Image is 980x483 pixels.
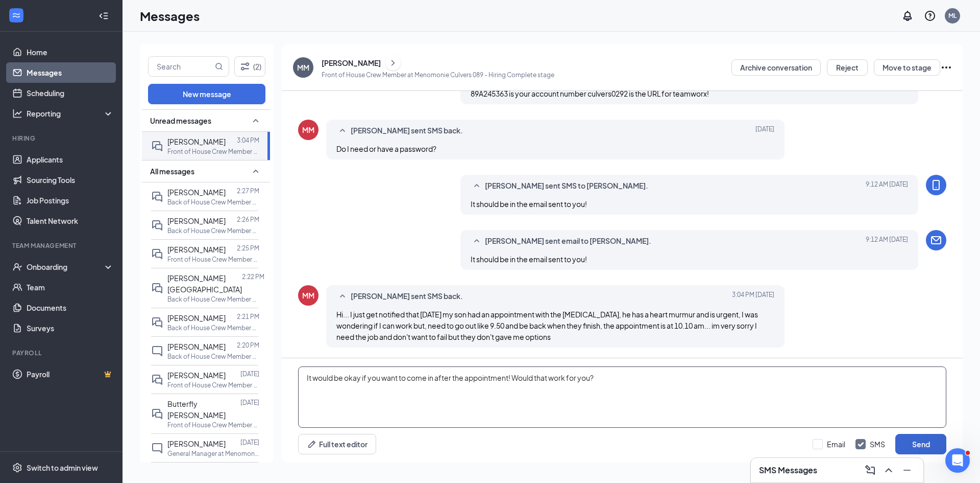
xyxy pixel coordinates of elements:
iframe: Intercom live chat [945,448,970,473]
p: 2:25 PM [237,244,259,252]
p: Front of House Crew Member at Menomonie Culvers 089 [167,255,259,264]
p: 2:26 PM [237,215,259,224]
p: Front of House Crew Member at Menomonie Culvers 089 - Hiring Complete stage [322,71,554,79]
div: Team Management [12,241,112,250]
svg: SmallChevronUp [250,114,262,127]
svg: Analysis [12,108,22,119]
span: [PERSON_NAME] [167,137,226,146]
svg: Pen [307,439,317,449]
p: Back of House Crew Member at Menomonie Culvers 089 [167,352,259,361]
svg: SmallChevronUp [471,180,483,192]
span: [PERSON_NAME] sent SMS back. [351,290,463,303]
button: ChevronUp [880,462,897,478]
div: ML [948,11,957,20]
svg: DoubleChat [151,248,163,260]
span: [DATE] 9:12 AM [866,180,908,192]
svg: MagnifyingGlass [215,62,223,71]
svg: Filter [239,60,251,73]
svg: MobileSms [930,179,942,191]
div: Onboarding [27,262,105,272]
a: Applicants [27,149,114,170]
span: [PERSON_NAME] [167,313,226,323]
p: Back of House Crew Member at Menomonie Culvers 089 [167,295,259,304]
span: [DATE] 9:12 AM [866,235,908,247]
span: [PERSON_NAME] sent SMS back. [351,125,463,137]
p: [DATE] [240,398,259,407]
button: Reject [827,59,868,76]
button: Full text editorPen [298,434,376,454]
svg: Notifications [901,10,914,22]
span: 89A245363 is your account number culvers0292 is the URL for teamworx! [471,89,709,98]
a: Job Postings [27,190,114,211]
textarea: It would be okay if you want to come in after the appointment! Would that work for you? [298,366,946,428]
svg: Settings [12,463,22,473]
svg: SmallChevronUp [336,125,349,137]
svg: ComposeMessage [864,464,876,476]
p: 2:21 PM [237,312,259,321]
p: Front of House Crew Member at Menomonie Culvers 089 [167,421,259,429]
div: [PERSON_NAME] [322,58,381,68]
button: Filter (2) [234,56,265,77]
span: All messages [150,166,194,176]
p: [DATE] [240,370,259,378]
svg: DoubleChat [151,408,163,420]
a: Talent Network [27,211,114,231]
svg: ChatInactive [151,345,163,357]
p: 2:20 PM [237,341,259,350]
span: [DATE] 3:04 PM [732,290,774,303]
button: Archive conversation [731,59,821,76]
span: [PERSON_NAME] [167,439,226,448]
svg: Email [930,234,942,246]
input: Search [149,57,213,76]
svg: DoubleChat [151,219,163,232]
svg: QuestionInfo [924,10,936,22]
span: [PERSON_NAME][GEOGRAPHIC_DATA] [167,273,242,294]
a: Team [27,277,114,297]
span: It should be in the email sent to you! [471,255,587,264]
a: Sourcing Tools [27,170,114,190]
span: [PERSON_NAME] [167,216,226,225]
h1: Messages [140,7,200,25]
span: [PERSON_NAME] [167,342,226,351]
svg: Ellipses [940,61,952,74]
svg: DoubleChat [151,374,163,386]
p: Back of House Crew Member at Menomonie Culvers 089 [167,226,259,235]
div: MM [297,62,309,73]
p: 3:04 PM [237,136,259,145]
svg: ChatInactive [151,442,163,454]
p: Back of House Crew Member at Menomonie Culvers 089 [167,198,259,206]
button: ComposeMessage [862,462,878,478]
svg: DoubleChat [151,191,163,203]
p: [DATE] [240,438,259,447]
svg: UserCheck [12,262,22,272]
a: Home [27,42,114,62]
button: Move to stage [874,59,940,76]
span: It should be in the email sent to you! [471,199,587,209]
span: Unread messages [150,116,211,126]
svg: ChevronUp [883,464,895,476]
span: [DATE] [755,125,774,137]
div: Hiring [12,134,112,143]
button: Minimize [899,462,915,478]
div: Reporting [27,108,114,119]
div: MM [302,290,314,301]
svg: DoubleChat [151,140,163,152]
svg: Collapse [99,11,109,21]
p: Front of House Crew Member at Menomonie Culvers 089 [167,381,259,389]
svg: DoubleChat [151,282,163,294]
span: [PERSON_NAME] [167,371,226,380]
button: ChevronRight [385,55,401,71]
a: Scheduling [27,83,114,103]
button: New message [148,84,265,104]
span: [PERSON_NAME] sent SMS to [PERSON_NAME]. [485,180,648,192]
p: Back of House Crew Member at Menomonie Culvers 089 [167,324,259,332]
p: 2:22 PM [242,272,264,281]
svg: DoubleChat [151,316,163,329]
span: [PERSON_NAME] [167,245,226,254]
svg: WorkstreamLogo [11,10,21,20]
svg: SmallChevronUp [471,235,483,247]
div: Payroll [12,349,112,357]
span: [PERSON_NAME] [167,188,226,197]
span: Do I need or have a password? [336,144,436,153]
a: PayrollCrown [27,364,114,384]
